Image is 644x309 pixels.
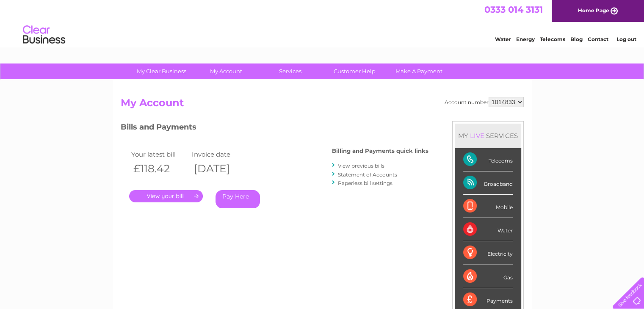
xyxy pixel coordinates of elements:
[129,149,190,160] td: Your latest bill
[445,97,524,107] div: Account number
[455,124,521,148] div: MY SERVICES
[216,190,260,208] a: Pay Here
[121,97,524,113] h2: My Account
[255,63,325,79] a: Services
[190,149,251,160] td: Invoice date
[570,36,583,42] a: Blog
[484,4,543,15] a: 0333 014 3131
[616,36,636,42] a: Log out
[463,218,513,241] div: Water
[463,265,513,288] div: Gas
[338,163,384,169] a: View previous bills
[588,36,608,42] a: Contact
[468,132,486,140] div: LIVE
[121,121,428,136] h3: Bills and Payments
[516,36,535,42] a: Energy
[338,180,392,186] a: Paperless bill settings
[122,5,522,41] div: Clear Business is a trading name of Verastar Limited (registered in [GEOGRAPHIC_DATA] No. 3667643...
[191,63,261,79] a: My Account
[129,190,203,202] a: .
[129,160,190,177] th: £118.42
[338,171,397,178] a: Statement of Accounts
[127,63,196,79] a: My Clear Business
[320,63,390,79] a: Customer Help
[384,63,454,79] a: Make A Payment
[463,148,513,171] div: Telecoms
[540,36,565,42] a: Telecoms
[190,160,251,177] th: [DATE]
[332,148,428,154] h4: Billing and Payments quick links
[463,195,513,218] div: Mobile
[463,171,513,195] div: Broadband
[463,241,513,265] div: Electricity
[22,22,66,48] img: logo.png
[495,36,511,42] a: Water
